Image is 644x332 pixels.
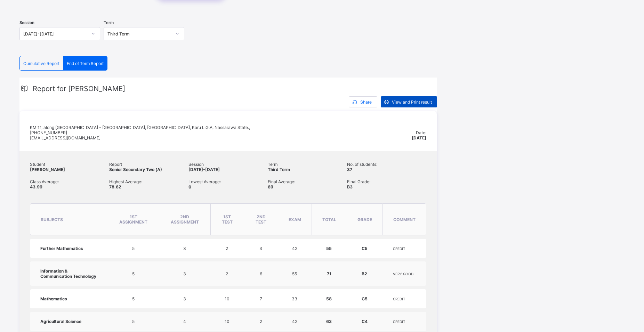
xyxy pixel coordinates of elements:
span: 55 [326,246,332,251]
span: 2 [260,319,262,324]
span: 42 [292,319,297,324]
span: Cumulative Report [23,61,59,66]
span: Lowest Average: [188,179,268,184]
span: 1st Assignment [119,214,147,225]
span: Exam [289,217,301,222]
span: 3 [183,271,186,276]
span: No. of students: [347,162,426,167]
span: VERY GOOD [393,272,413,276]
span: 78.62 [109,184,121,189]
span: Agricultural Science [40,319,81,324]
span: Date: [416,130,426,135]
span: 37 [347,167,352,172]
div: [DATE]-[DATE] [23,31,87,37]
span: View and Print result [392,99,432,105]
span: Share [360,99,372,105]
span: 3 [183,246,186,251]
span: 43.99 [30,184,42,189]
span: 63 [326,319,332,324]
span: End of Term Report [67,61,104,66]
span: Information & Communication Technology [40,268,96,279]
span: Further Mathematics [40,246,83,251]
span: C5 [362,296,368,301]
span: 5 [132,319,135,324]
span: Highest Average: [109,179,188,184]
span: 55 [292,271,297,276]
span: C5 [362,246,368,251]
span: Report for [PERSON_NAME] [33,84,125,93]
span: B2 [362,271,367,276]
span: 71 [327,271,331,276]
span: 0 [188,184,191,189]
span: 33 [292,296,297,301]
span: Mathematics [40,296,67,301]
span: 3 [259,246,262,251]
span: B3 [347,184,353,189]
span: Final Grade: [347,179,426,184]
span: CREDIT [393,297,405,301]
span: 42 [292,246,297,251]
span: Final Average: [268,179,347,184]
span: comment [393,217,416,222]
span: 2nd Test [256,214,266,225]
span: 69 [268,184,273,189]
span: subjects [41,217,63,222]
span: 6 [260,271,262,276]
span: 5 [132,271,135,276]
span: Senior Secondary Two (A) [109,167,162,172]
span: 3 [183,296,186,301]
span: 1st Test [222,214,233,225]
span: 5 [132,296,135,301]
span: 4 [183,319,186,324]
span: 10 [225,296,230,301]
span: Student [30,162,109,167]
span: CREDIT [393,319,405,324]
span: Term [268,162,347,167]
span: C4 [362,319,368,324]
span: 5 [132,246,135,251]
span: Session [188,162,268,167]
span: Term [104,20,114,25]
span: 58 [326,296,332,301]
span: grade [357,217,372,222]
span: Session [19,20,34,25]
span: Report [109,162,188,167]
span: [PERSON_NAME] [30,167,65,172]
span: 7 [260,296,262,301]
span: [DATE]-[DATE] [188,167,220,172]
div: Third Term [107,31,171,37]
span: Class Average: [30,179,109,184]
span: total [322,217,336,222]
span: [DATE] [412,135,426,140]
span: CREDIT [393,246,405,251]
span: 2 [226,271,228,276]
span: 10 [225,319,230,324]
span: 2 [226,246,228,251]
span: 2nd Assignment [171,214,199,225]
span: Third Term [268,167,290,172]
span: KM 11, along [GEOGRAPHIC_DATA] - [GEOGRAPHIC_DATA], [GEOGRAPHIC_DATA], Karu L.G.A, Nassarawa Stat... [30,125,250,140]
